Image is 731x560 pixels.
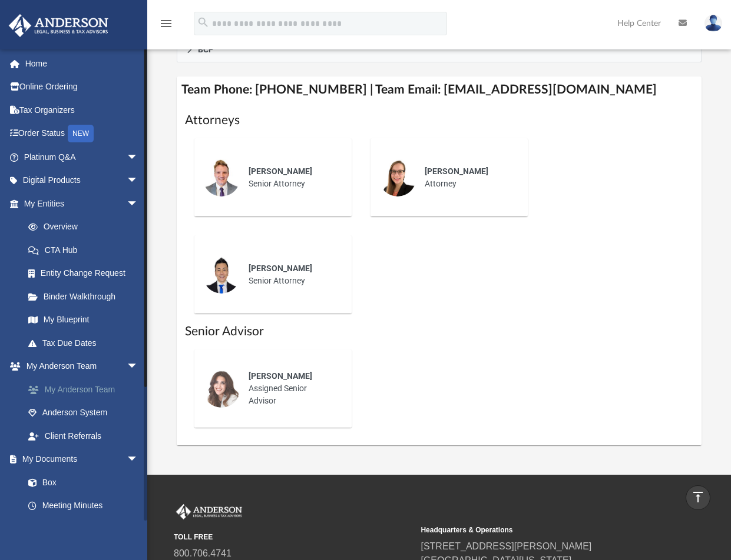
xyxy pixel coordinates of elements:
[16,238,156,262] a: CTA Hub
[16,308,150,332] a: My Blueprint
[16,401,156,425] a: Anderson System
[8,145,156,169] a: Platinum Q&Aarrow_drop_down
[16,285,156,308] a: Binder Walkthrough
[16,424,156,448] a: Client Referrals
[177,37,702,62] a: BCP
[203,256,240,294] img: thumbnail
[16,471,144,494] a: Box
[421,525,659,535] small: Headquarters & Operations
[5,14,112,37] img: Anderson Advisors Platinum Portal
[686,485,710,510] a: vertical_align_top
[177,76,702,103] h4: Team Phone: [PHONE_NUMBER] | Team Email: [EMAIL_ADDRESS][DOMAIN_NAME]
[203,370,240,408] img: thumbnail
[379,159,416,196] img: thumbnail
[16,378,156,401] a: My Anderson Team
[8,52,156,75] a: Home
[197,16,210,29] i: search
[127,448,150,472] span: arrow_drop_down
[8,75,156,99] a: Online Ordering
[185,112,694,129] h1: Attorneys
[240,254,343,295] div: Senior Attorney
[127,192,150,216] span: arrow_drop_down
[8,448,150,471] a: My Documentsarrow_drop_down
[240,362,343,415] div: Assigned Senior Advisor
[16,494,150,518] a: Meeting Minutes
[16,331,156,355] a: Tax Due Dates
[16,215,156,239] a: Overview
[704,15,722,32] img: User Pic
[198,45,214,54] span: BCP
[203,159,240,196] img: thumbnail
[174,504,244,519] img: Anderson Advisors Platinum Portal
[127,169,150,193] span: arrow_drop_down
[174,532,412,542] small: TOLL FREE
[249,371,312,381] span: [PERSON_NAME]
[16,262,156,285] a: Entity Change Request
[421,541,591,551] a: [STREET_ADDRESS][PERSON_NAME]
[249,264,312,273] span: [PERSON_NAME]
[249,166,312,176] span: [PERSON_NAME]
[174,548,231,558] a: 800.706.4741
[127,145,150,169] span: arrow_drop_down
[159,22,173,31] a: menu
[8,355,156,378] a: My Anderson Teamarrow_drop_down
[8,122,156,146] a: Order StatusNEW
[127,355,150,379] span: arrow_drop_down
[416,157,520,198] div: Attorney
[8,169,156,192] a: Digital Productsarrow_drop_down
[8,192,156,215] a: My Entitiesarrow_drop_down
[691,490,705,504] i: vertical_align_top
[159,16,173,31] i: menu
[240,157,343,198] div: Senior Attorney
[8,98,156,122] a: Tax Organizers
[425,166,488,176] span: [PERSON_NAME]
[185,323,694,340] h1: Senior Advisor
[16,517,144,541] a: Forms Library
[68,125,94,142] div: NEW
